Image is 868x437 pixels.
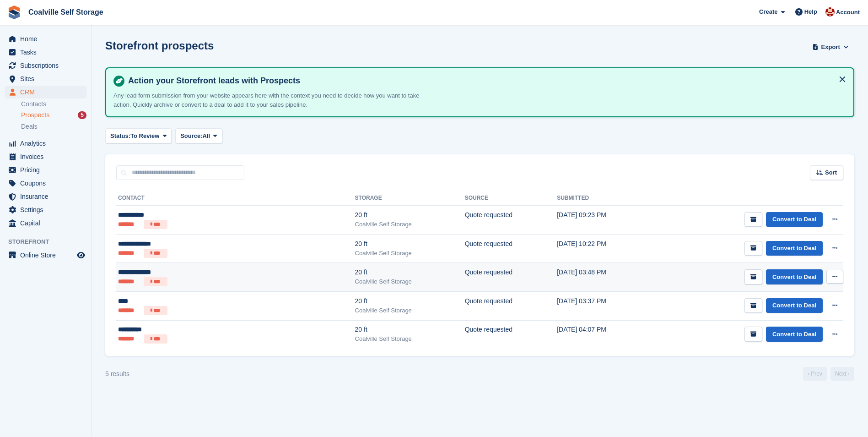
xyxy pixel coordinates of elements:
[810,39,851,55] button: Export
[20,86,75,98] span: CRM
[5,203,86,216] a: menu
[20,203,75,216] span: Settings
[20,46,75,59] span: Tasks
[465,234,557,263] td: Quote requested
[20,249,75,262] span: Online Store
[355,210,465,220] div: 20 ft
[766,241,823,256] a: Convert to Deal
[20,59,75,72] span: Subscriptions
[25,5,107,20] a: Coalville Self Storage
[20,217,75,229] span: Capital
[116,191,355,206] th: Contact
[124,76,846,86] h4: Action your Storefront leads with Prospects
[465,191,557,206] th: Source
[5,33,86,45] a: menu
[5,177,86,190] a: menu
[5,164,86,176] a: menu
[825,168,837,177] span: Sort
[821,43,840,52] span: Export
[355,277,465,286] div: Coalville Self Storage
[557,234,652,263] td: [DATE] 10:22 PM
[105,369,129,379] div: 5 results
[557,291,652,320] td: [DATE] 03:37 PM
[113,91,434,109] p: Any lead form submission from your website appears here with the context you need to decide how y...
[105,128,172,143] button: Status: To Review
[5,249,86,262] a: menu
[766,212,823,227] a: Convert to Deal
[105,39,214,52] h1: Storefront prospects
[759,7,777,16] span: Create
[203,131,210,141] span: All
[5,72,86,85] a: menu
[557,206,652,235] td: [DATE] 09:23 PM
[20,164,75,176] span: Pricing
[20,177,75,190] span: Coupons
[21,100,86,109] a: Contacts
[20,190,75,203] span: Insurance
[355,191,465,206] th: Storage
[355,296,465,306] div: 20 ft
[836,8,860,17] span: Account
[20,137,75,150] span: Analytics
[557,320,652,349] td: [DATE] 04:07 PM
[355,249,465,258] div: Coalville Self Storage
[21,111,49,120] span: Prospects
[5,137,86,150] a: menu
[355,220,465,229] div: Coalville Self Storage
[21,122,86,131] a: Deals
[830,367,854,381] a: Next
[7,5,21,19] img: stora-icon-8386f47178a22dfd0bd8f6a31ec36ba5ce8667c1dd55bd0f319d3a0aa187defe.svg
[465,320,557,349] td: Quote requested
[78,111,86,119] div: 5
[465,206,557,235] td: Quote requested
[804,7,817,16] span: Help
[825,7,835,16] img: Hannah Milner
[21,122,38,131] span: Deals
[20,72,75,85] span: Sites
[557,263,652,292] td: [DATE] 03:48 PM
[5,217,86,229] a: menu
[5,59,86,72] a: menu
[8,237,91,246] span: Storefront
[557,191,652,206] th: Submitted
[75,250,86,261] a: Preview store
[355,306,465,315] div: Coalville Self Storage
[465,291,557,320] td: Quote requested
[355,239,465,249] div: 20 ft
[175,128,222,143] button: Source: All
[20,33,75,45] span: Home
[766,269,823,284] a: Convert to Deal
[766,327,823,342] a: Convert to Deal
[5,86,86,98] a: menu
[130,131,159,141] span: To Review
[355,268,465,277] div: 20 ft
[766,298,823,313] a: Convert to Deal
[5,190,86,203] a: menu
[180,131,202,141] span: Source:
[21,110,86,120] a: Prospects 5
[355,334,465,344] div: Coalville Self Storage
[465,263,557,292] td: Quote requested
[5,150,86,163] a: menu
[110,131,130,141] span: Status:
[803,367,827,381] a: Previous
[5,46,86,59] a: menu
[801,367,856,381] nav: Page
[20,150,75,163] span: Invoices
[355,325,465,334] div: 20 ft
